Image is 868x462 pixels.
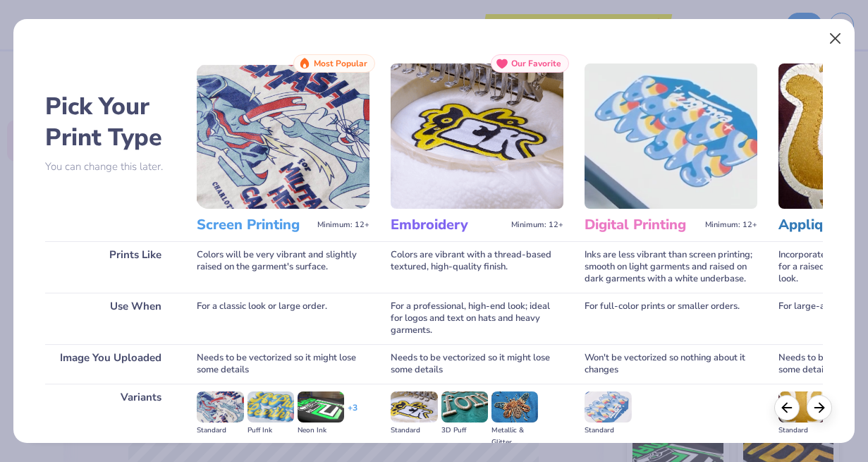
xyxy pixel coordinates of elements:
h3: Embroidery [391,216,506,234]
img: Standard [197,391,243,423]
span: Minimum: 12+ [511,220,563,230]
div: Use When [45,293,176,344]
div: Standard [778,425,825,437]
div: Inks are less vibrant than screen printing; smooth on light garments and raised on dark garments ... [585,241,757,293]
img: Embroidery [391,63,563,209]
div: Standard [391,425,437,437]
div: For a classic look or large order. [197,293,369,344]
div: Neon Ink [298,425,344,437]
div: Needs to be vectorized so it might lose some details [391,344,563,384]
img: Metallic & Glitter [491,391,538,423]
span: Most Popular [314,59,367,68]
button: Close [821,25,848,52]
div: Image You Uploaded [45,344,176,384]
h3: Screen Printing [197,216,312,234]
div: For full-color prints or smaller orders. [585,293,757,344]
div: Metallic & Glitter [491,425,538,449]
p: You can change this later. [45,161,176,173]
img: Neon Ink [298,391,344,423]
div: Won't be vectorized so nothing about it changes [585,344,757,384]
span: Minimum: 12+ [705,220,757,230]
div: Standard [197,425,243,437]
div: For a professional, high-end look; ideal for logos and text on hats and heavy garments. [391,293,563,344]
div: Colors are vibrant with a thread-based textured, high-quality finish. [391,241,563,293]
div: + 3 [348,402,357,426]
h2: Pick Your Print Type [45,91,176,153]
div: Needs to be vectorized so it might lose some details [197,344,369,384]
img: 3D Puff [441,391,488,423]
span: Our Favorite [511,59,561,68]
div: Colors will be very vibrant and slightly raised on the garment's surface. [197,241,369,293]
img: Standard [585,391,631,423]
img: Puff Ink [247,391,294,423]
div: 3D Puff [441,425,488,437]
span: Minimum: 12+ [317,220,369,230]
h3: Digital Printing [585,216,699,234]
img: Screen Printing [197,63,369,209]
div: Puff Ink [247,425,294,437]
div: Standard [585,425,631,437]
div: Variants [45,384,176,456]
img: Standard [391,391,437,423]
div: Prints Like [45,241,176,293]
img: Digital Printing [585,63,757,209]
img: Standard [778,391,825,423]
